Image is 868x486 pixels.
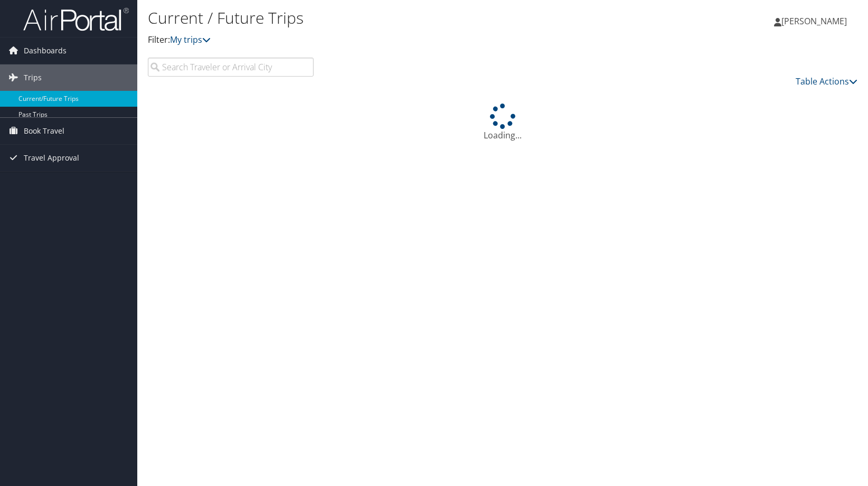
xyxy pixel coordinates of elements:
[796,76,857,87] a: Table Actions
[148,7,621,29] h1: Current / Future Trips
[24,64,42,91] span: Trips
[170,34,211,45] a: My trips
[148,104,857,142] div: Loading...
[24,118,64,144] span: Book Travel
[148,58,314,77] input: Search Traveler or Arrival City
[148,33,621,47] p: Filter:
[24,38,67,64] span: Dashboards
[781,15,847,27] span: [PERSON_NAME]
[774,5,857,37] a: [PERSON_NAME]
[24,145,79,171] span: Travel Approval
[23,7,129,32] img: airportal-logo.png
